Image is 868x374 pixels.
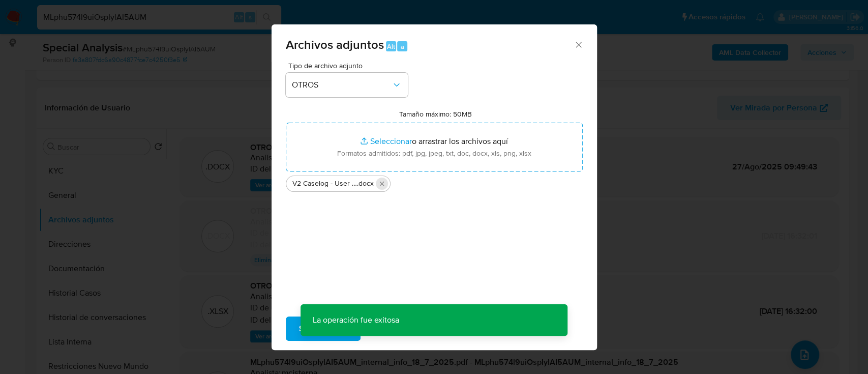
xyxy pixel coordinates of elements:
span: Cancelar [378,318,411,340]
button: OTROS [286,73,408,97]
button: Eliminar V2 Caselog - User ID 1236296581.docx [376,178,388,190]
span: Subir archivo [299,318,347,340]
span: .docx [357,179,374,189]
span: V2 Caselog - User ID 1236296581 [292,179,357,189]
span: Alt [387,42,395,51]
span: OTROS [292,80,392,90]
p: La operación fue exitosa [301,304,411,336]
ul: Archivos seleccionados [286,171,583,192]
button: Cerrar [574,40,583,49]
button: Subir archivo [286,317,361,341]
span: Archivos adjuntos [286,36,384,53]
span: a [401,42,404,51]
label: Tamaño máximo: 50MB [399,109,472,119]
span: Tipo de archivo adjunto [288,62,410,69]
